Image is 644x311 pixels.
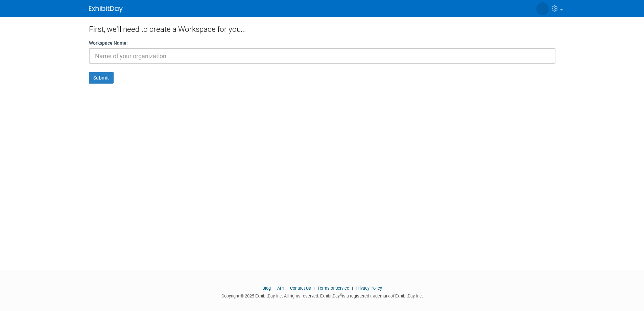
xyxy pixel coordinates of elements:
img: ExhibitDay [89,6,123,13]
a: Blog [262,286,271,291]
span: | [272,286,276,291]
span: | [285,286,289,291]
a: Terms of Service [317,286,349,291]
a: API [277,286,284,291]
img: Jessica West [536,2,549,15]
sup: ® [340,293,342,296]
button: Submit [89,72,114,84]
input: Name of your organization [89,48,555,64]
span: | [350,286,355,291]
label: Workspace Name: [89,40,128,46]
span: | [312,286,316,291]
div: First, we'll need to create a Workspace for you... [89,17,555,40]
a: Privacy Policy [356,286,382,291]
a: Contact Us [290,286,311,291]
